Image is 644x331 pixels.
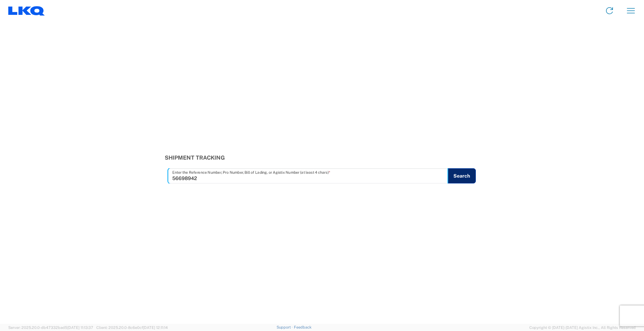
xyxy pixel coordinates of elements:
[529,324,636,331] span: Copyright © [DATE]-[DATE] Agistix Inc., All Rights Reserved
[165,154,480,161] h3: Shipment Tracking
[67,325,93,330] span: [DATE] 11:13:37
[294,325,311,329] a: Feedback
[448,168,476,183] button: Search
[277,325,294,329] a: Support
[143,325,168,330] span: [DATE] 12:11:14
[96,325,168,330] span: Client: 2025.20.0-8c6e0cf
[8,325,93,330] span: Server: 2025.20.0-db47332bad5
